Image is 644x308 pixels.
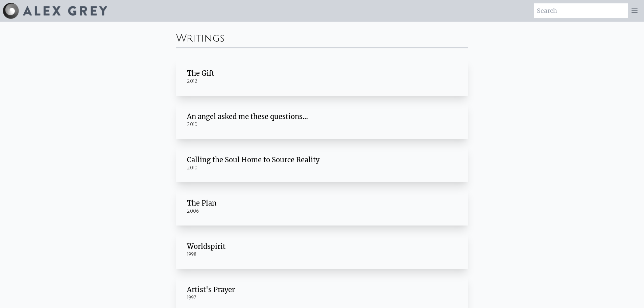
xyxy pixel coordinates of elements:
a: Calling the Soul Home to Source Reality 2010 [176,144,468,182]
a: An angel asked me these questions… 2010 [176,101,468,139]
div: 2010 [187,121,457,128]
a: The Gift 2012 [176,58,468,96]
div: The Plan [187,198,457,208]
div: Calling the Soul Home to Source Reality [187,155,457,165]
div: 1997 [187,294,457,301]
div: An angel asked me these questions… [187,112,457,121]
div: 1998 [187,251,457,258]
input: Search [534,3,628,18]
div: 2012 [187,78,457,85]
div: 2010 [187,165,457,171]
div: 2006 [187,208,457,215]
div: Artist's Prayer [187,285,457,294]
div: The Gift [187,69,457,78]
div: Writings [176,27,468,47]
a: Worldspirit 1998 [176,231,468,269]
div: Worldspirit [187,242,457,251]
a: The Plan 2006 [176,188,468,226]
